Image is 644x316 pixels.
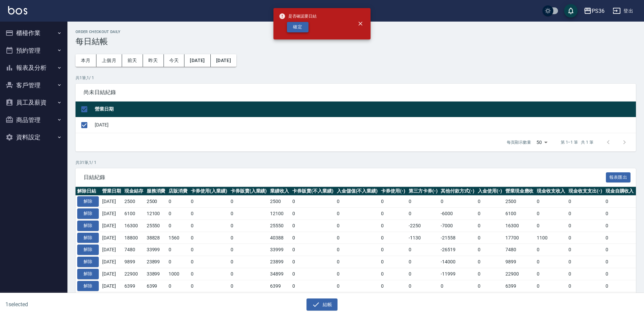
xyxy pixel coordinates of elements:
td: 0 [291,208,335,220]
td: 0 [407,292,439,304]
td: 0 [476,208,504,220]
p: 第 1–1 筆 共 1 筆 [561,139,593,145]
td: 0 [291,280,335,292]
td: 0 [189,292,229,304]
td: 0 [379,196,407,208]
td: 0 [535,280,567,292]
button: 結帳 [306,298,338,311]
td: -21558 [439,232,476,244]
td: 0 [189,208,229,220]
span: 日結紀錄 [84,174,606,181]
p: 共 1 筆, 1 / 1 [76,75,636,81]
td: 0 [604,280,636,292]
td: 0 [291,268,335,280]
td: 25550 [145,220,167,232]
td: 0 [291,292,335,304]
a: 報表匯出 [606,174,631,180]
td: [DATE] [100,244,123,256]
button: [DATE] [184,54,210,67]
td: 0 [189,232,229,244]
td: 23899 [145,256,167,268]
h3: 每日結帳 [76,37,636,46]
button: 確定 [287,22,309,32]
td: 0 [476,232,504,244]
td: 0 [379,292,407,304]
button: 解除 [77,281,99,291]
td: 18800 [123,232,145,244]
td: 2500 [504,196,535,208]
td: 0 [439,280,476,292]
td: 22900 [504,268,535,280]
td: 12100 [268,208,291,220]
td: 0 [167,220,189,232]
td: 0 [476,244,504,256]
span: 尚未日結紀錄 [84,89,628,96]
td: 6399 [145,280,167,292]
button: 昨天 [143,54,164,67]
td: -26519 [439,244,476,256]
button: 解除 [77,221,99,231]
td: 6399 [268,280,291,292]
td: 0 [604,208,636,220]
button: 本月 [76,54,96,67]
td: 40388 [268,232,291,244]
td: 0 [379,220,407,232]
th: 營業日期 [100,187,123,196]
td: 0 [476,256,504,268]
td: 0 [167,256,189,268]
td: 0 [189,196,229,208]
button: 解除 [77,245,99,255]
td: 0 [407,244,439,256]
td: 1560 [167,232,189,244]
td: 0 [604,256,636,268]
td: 9899 [504,256,535,268]
td: 22900 [123,268,145,280]
td: 1100 [535,232,567,244]
td: 0 [535,220,567,232]
td: -7000 [439,220,476,232]
td: 6100 [504,208,535,220]
th: 入金儲值(不入業績) [335,187,380,196]
td: 0 [229,220,269,232]
button: 員工及薪資 [3,94,65,111]
td: 6399 [504,280,535,292]
td: 0 [407,280,439,292]
td: [DATE] [100,280,123,292]
th: 卡券使用(入業績) [189,187,229,196]
td: 34899 [268,268,291,280]
button: 預約管理 [3,42,65,59]
td: 78146 [268,292,291,304]
td: 0 [379,268,407,280]
td: 0 [567,208,604,220]
th: 第三方卡券(-) [407,187,439,196]
td: 6399 [123,280,145,292]
td: 0 [407,208,439,220]
th: 卡券販賣(不入業績) [291,187,335,196]
td: 0 [604,232,636,244]
td: 0 [567,220,604,232]
td: 33999 [268,244,291,256]
td: 0 [189,256,229,268]
th: 現金收支支出(-) [567,187,604,196]
td: 0 [535,292,567,304]
td: 0 [604,268,636,280]
div: 50 [534,133,550,151]
td: 0 [567,268,604,280]
td: 0 [291,256,335,268]
button: PS36 [581,4,607,18]
td: 2500 [145,196,167,208]
td: -14000 [439,256,476,268]
button: 報表及分析 [3,59,65,77]
button: 客戶管理 [3,77,65,94]
td: 23899 [268,256,291,268]
td: 16300 [504,220,535,232]
td: 0 [229,280,269,292]
th: 入金使用(-) [476,187,504,196]
td: 33899 [145,268,167,280]
td: 0 [335,268,380,280]
button: 櫃檯作業 [3,24,65,42]
td: 0 [229,208,269,220]
button: 解除 [77,269,99,279]
td: 0 [476,220,504,232]
td: 7480 [504,244,535,256]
